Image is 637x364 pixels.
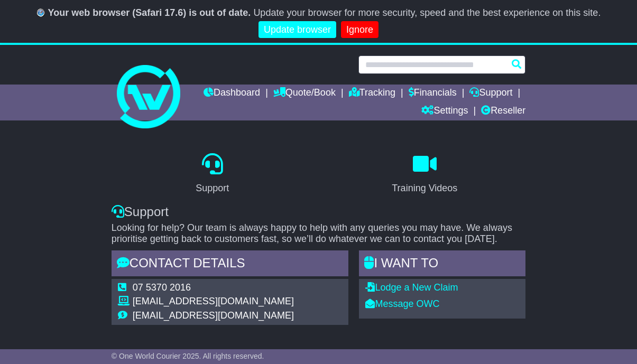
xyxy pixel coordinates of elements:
a: Financials [409,85,457,102]
a: Ignore [341,21,378,39]
a: Quote/Book [273,85,336,102]
span: Update your browser for more security, speed and the best experience on this site. [253,7,601,18]
a: Support [469,85,512,102]
a: Reseller [481,102,525,120]
a: Support [189,150,236,199]
a: Lodge a New Claim [365,282,458,293]
div: Contact Details [112,250,349,279]
a: Update browser [259,21,336,39]
a: Message OWC [365,298,439,309]
div: Support [196,181,229,195]
a: Dashboard [204,85,260,102]
td: [EMAIL_ADDRESS][DOMAIN_NAME] [133,296,294,310]
span: © One World Courier 2025. All rights reserved. [112,352,264,360]
a: Settings [421,102,468,120]
a: Training Videos [385,150,464,199]
div: Support [112,204,525,220]
a: Tracking [349,85,395,102]
div: Training Videos [392,181,457,195]
b: Your web browser (Safari 17.6) is out of date. [48,7,251,18]
td: 07 5370 2016 [133,282,294,296]
div: I WANT to [359,250,525,279]
p: Looking for help? Our team is always happy to help with any queries you may have. We always prior... [112,222,525,245]
td: [EMAIL_ADDRESS][DOMAIN_NAME] [133,310,294,322]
